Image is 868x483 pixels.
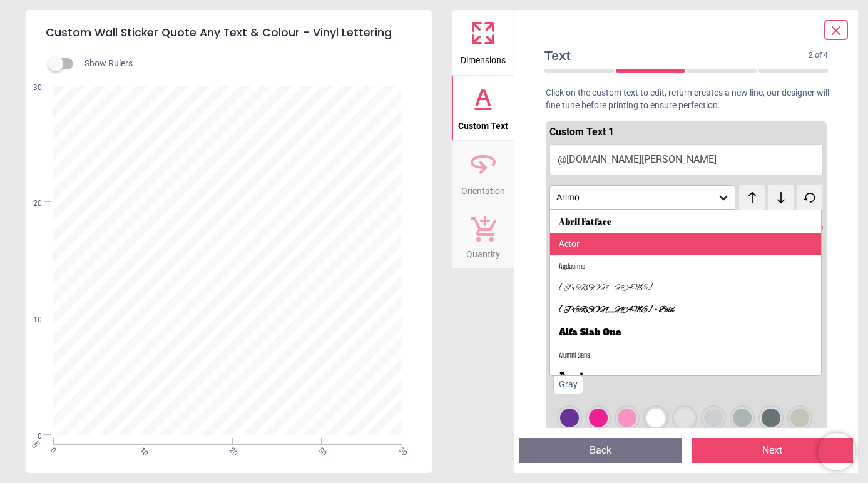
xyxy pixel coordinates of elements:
[692,438,854,463] button: Next
[559,215,611,228] div: Abril Fatface
[559,371,596,384] div: Angkor
[56,56,432,71] div: Show Rulers
[555,192,717,203] div: Arimo
[18,431,42,442] span: 0
[559,349,590,362] div: Alumni Sans
[18,83,42,93] span: 30
[461,48,506,67] span: Dimensions
[589,409,608,427] div: pink
[618,409,636,427] div: light pink
[704,409,723,427] div: medium gray
[458,114,508,133] span: Custom Text
[534,87,838,111] p: Click on the custom text to edit, return creates a new line, our designer will fine tune before p...
[18,315,42,325] span: 10
[452,76,514,141] button: Custom Text
[544,46,809,64] span: Text
[762,409,780,427] div: blue-gray
[790,409,809,427] div: silver
[818,433,855,470] iframe: Brevo live chat
[519,438,682,463] button: Back
[452,206,514,269] button: Quantity
[18,198,42,209] span: 20
[733,409,752,427] div: dark gray
[559,282,653,295] div: [PERSON_NAME]
[646,409,665,427] div: white
[466,242,500,261] span: Quantity
[46,20,412,46] h5: Custom Wall Sticker Quote Any Text & Colour - Vinyl Lettering
[560,409,579,427] div: purple
[559,238,580,250] div: Actor
[675,409,694,427] div: light gray
[559,327,621,339] div: Alfa Slab One
[452,141,514,206] button: Orientation
[559,260,585,272] div: Agdasima
[452,10,514,75] button: Dimensions
[553,375,583,394] div: Gray
[559,304,675,317] div: [PERSON_NAME] - Bold
[461,179,505,198] span: Orientation
[549,144,823,175] button: @[DOMAIN_NAME][PERSON_NAME]
[549,126,614,138] span: Custom Text 1
[809,50,828,61] span: 2 of 4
